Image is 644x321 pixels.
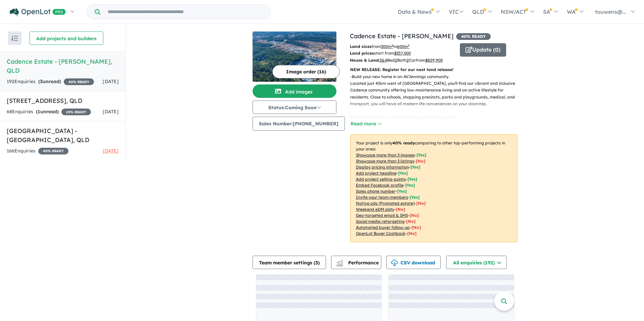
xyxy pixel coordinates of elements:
div: 68 Enquir ies [7,108,91,116]
span: [ Yes ] [417,152,426,157]
span: 3 [40,78,43,84]
button: Update (0) [460,43,506,57]
b: Land sizes [350,44,372,49]
span: 40 % READY [64,78,94,85]
span: 1 [38,109,40,115]
span: 40 % READY [456,33,491,40]
button: Sales Number:[PHONE_NUMBER] [253,117,345,131]
span: 3 [315,260,318,266]
u: 3&4 [380,58,387,63]
p: Bed Bath Car from [350,57,455,64]
p: - Build your new home in an AVJennings community. Located just 45km west of [GEOGRAPHIC_DATA], yo... [350,73,523,183]
button: Status:Coming Soon [253,101,336,114]
img: Openlot PRO Logo White [10,8,66,16]
span: [No] [412,225,421,230]
strong: ( unread) [38,78,61,84]
b: Land prices [350,51,374,56]
u: Automated buyer follow-up [356,225,410,230]
span: [ Yes ] [398,171,408,176]
h5: Cadence Estate - [PERSON_NAME] , QLD [7,57,119,75]
sup: 2 [408,44,410,47]
span: [No] [416,201,426,206]
span: touwens@... [595,8,626,15]
img: line-chart.svg [336,260,342,263]
img: Cadence Estate - Ripley [253,31,336,82]
div: 166 Enquir ies [7,147,68,155]
b: House & Land: [350,58,380,63]
button: Read more [350,120,382,128]
button: Add images [253,84,336,98]
span: [ No ] [416,158,425,164]
span: 40 % READY [38,148,68,154]
u: Add project headline [356,171,396,176]
p: from [350,43,455,50]
div: 192 Enquir ies [7,78,94,86]
u: Showcase more than 3 listings [356,158,414,164]
span: [No] [407,231,417,236]
span: [ Yes ] [405,183,415,188]
u: Social media retargeting [356,219,405,224]
u: Sales phone number [356,189,395,194]
h5: [STREET_ADDRESS] , QLD [7,96,119,105]
sup: 2 [391,44,393,47]
b: 40 % ready [392,140,415,145]
button: All enquiries (192) [446,256,507,269]
u: Native ads (Promoted estate) [356,201,415,206]
u: 600 m [397,44,410,49]
u: Geo-targeted email & SMS [356,213,408,218]
span: [ Yes ] [397,189,407,194]
u: Weekend eDM slots [356,207,394,212]
span: to [393,44,410,49]
span: [DATE] [103,78,119,84]
span: [ Yes ] [410,195,420,200]
span: [ Yes ] [408,177,417,182]
button: Team member settings (3) [253,256,326,269]
span: [No] [396,207,405,212]
p: start from [350,50,455,57]
u: Add project selling-points [356,177,406,182]
u: Display pricing information [356,165,409,170]
u: 2 [395,58,397,63]
span: [DATE] [103,148,119,154]
span: [No] [406,219,416,224]
button: Add projects and builders [30,31,103,45]
u: $ 357,000 [394,51,411,56]
img: bar-chart.svg [336,262,343,266]
p: NEW RELEASE: Register for our next land release! [350,66,518,73]
h5: [GEOGRAPHIC_DATA] - [GEOGRAPHIC_DATA] , QLD [7,126,119,144]
u: $ 829,900 [425,58,443,63]
u: OpenLot Buyer Cashback [356,231,406,236]
span: [ Yes ] [411,165,420,170]
u: Embed Facebook profile [356,183,404,188]
button: Performance [331,256,381,269]
button: CSV download [386,256,441,269]
button: Image order (16) [272,65,340,78]
p: Your project is only comparing to other top-performing projects in your area: - - - - - - - - - -... [350,134,518,242]
a: Cadence Estate - [PERSON_NAME] [350,32,453,40]
u: 300 m [381,44,393,49]
input: Try estate name, suburb, builder or developer [102,5,269,19]
span: Performance [337,260,379,266]
span: 15 % READY [61,109,91,115]
span: [No] [410,213,419,218]
u: 2 [407,58,409,63]
u: Showcase more than 3 images [356,152,415,157]
img: sort.svg [11,36,18,41]
u: Invite your team members [356,195,408,200]
img: download icon [391,260,398,266]
span: [DATE] [103,109,119,115]
strong: ( unread) [36,109,59,115]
